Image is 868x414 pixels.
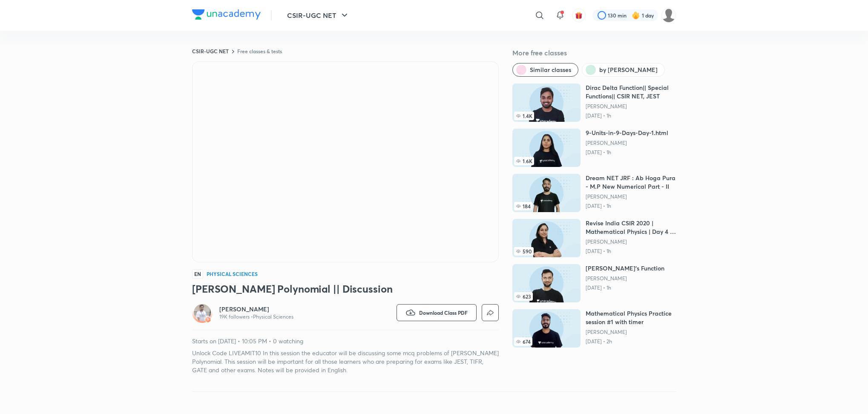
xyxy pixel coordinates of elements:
button: CSIR-UGC NET [282,7,355,24]
a: [PERSON_NAME] [586,239,676,245]
a: [PERSON_NAME] [586,140,668,147]
h6: Dream NET JRF : Ab Hoga Pura - M.P New Numerical Part - II [586,174,676,191]
p: [DATE] • 1h [586,149,668,156]
a: Avatarbadge [192,302,213,323]
span: by Amit Ranjan [599,66,658,74]
h6: Mathematical Physics Practice session #1 with timer [586,309,676,326]
h6: [PERSON_NAME]'s Function [586,264,664,273]
span: 184 [514,202,532,210]
span: 623 [514,292,533,301]
button: avatar [572,9,586,22]
img: streak [632,11,640,20]
p: Unlock Code LIVEAMIT10 In this session the educator will be discussing some mcq problems of [PERS... [192,349,499,374]
a: Free classes & tests [237,48,282,55]
button: Similar classes [512,63,578,77]
a: [PERSON_NAME] [586,329,676,336]
img: Company Logo [192,9,261,20]
span: 674 [514,337,532,346]
span: Download Class PDF [419,309,468,316]
a: [PERSON_NAME] [586,103,676,110]
h5: More free classes [512,48,676,58]
iframe: Class [193,62,498,262]
h4: Physical Sciences [207,271,258,276]
a: [PERSON_NAME] [586,275,664,282]
span: 590 [514,247,534,256]
img: Avatar [194,304,211,321]
span: 1.4K [514,112,534,120]
span: 1.6K [514,157,534,165]
p: [DATE] • 1h [586,203,676,210]
span: EN [192,269,203,279]
img: avatar [575,11,583,19]
h6: Revise India CSIR 2020 | Mathematical Physics | Day 4 |[PERSON_NAME]'s Theorem [586,219,676,236]
span: Similar classes [530,66,571,74]
p: 19K followers • Physical Sciences [219,313,293,320]
p: [DATE] • 2h [586,338,676,345]
a: [PERSON_NAME] [586,193,676,200]
a: [PERSON_NAME] [219,305,293,313]
button: Download Class PDF [397,304,477,321]
img: badge [205,316,211,322]
h6: Dirac Delta Function|| Special Functions|| CSIR NET, JEST [586,83,676,101]
a: CSIR-UGC NET [192,48,229,55]
a: Company Logo [192,9,261,22]
h6: 9-Units-in-9-Days-Day-1.html [586,129,668,137]
button: by Amit Ranjan [582,63,665,77]
p: [DATE] • 1h [586,112,676,119]
p: [DATE] • 1h [586,248,676,255]
p: Starts on [DATE] • 10:05 PM • 0 watching [192,337,499,345]
p: [DATE] • 1h [586,285,664,291]
h3: [PERSON_NAME] Polynomial || Discussion [192,282,499,296]
img: Rai Haldar [661,8,676,23]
